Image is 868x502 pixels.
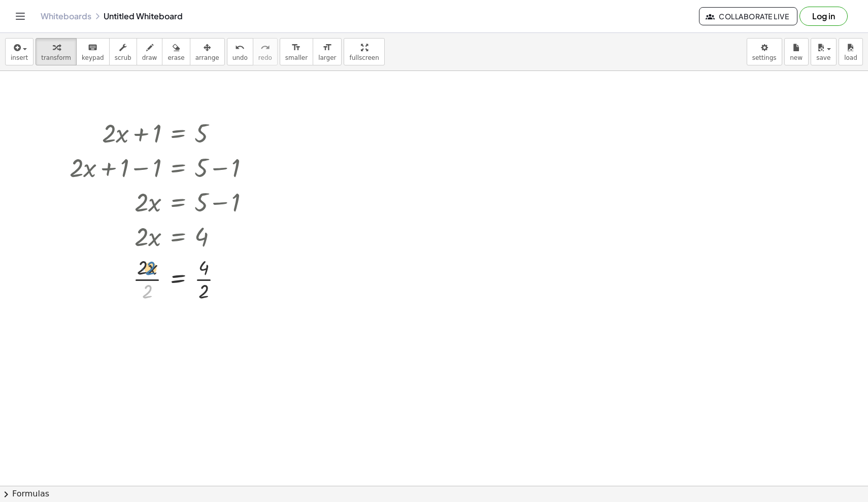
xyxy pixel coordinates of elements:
[322,42,332,54] i: format_size
[137,38,163,65] button: draw
[790,54,803,61] span: new
[195,54,219,61] span: arrange
[142,54,157,61] span: draw
[235,42,245,54] i: undo
[344,38,384,65] button: fullscreen
[82,54,104,61] span: keypad
[258,54,272,61] span: redo
[253,38,278,65] button: redoredo
[844,54,857,61] span: load
[839,38,863,65] button: load
[752,54,777,61] span: settings
[708,12,789,21] span: Collaborate Live
[12,8,28,24] button: Toggle navigation
[349,54,379,61] span: fullscreen
[799,7,848,26] button: Log in
[291,42,301,54] i: format_size
[318,54,336,61] span: larger
[5,38,34,65] button: insert
[232,54,248,61] span: undo
[811,38,837,65] button: save
[162,38,190,65] button: erase
[41,54,71,61] span: transform
[313,38,342,65] button: format_sizelarger
[280,38,313,65] button: format_sizesmaller
[227,38,253,65] button: undoundo
[816,54,830,61] span: save
[784,38,809,65] button: new
[699,7,797,25] button: Collaborate Live
[36,38,77,65] button: transform
[88,42,97,54] i: keyboard
[109,38,137,65] button: scrub
[747,38,782,65] button: settings
[41,11,91,21] a: Whiteboards
[285,54,308,61] span: smaller
[260,42,270,54] i: redo
[115,54,131,61] span: scrub
[76,38,110,65] button: keyboardkeypad
[190,38,225,65] button: arrange
[168,54,184,61] span: erase
[11,54,28,61] span: insert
